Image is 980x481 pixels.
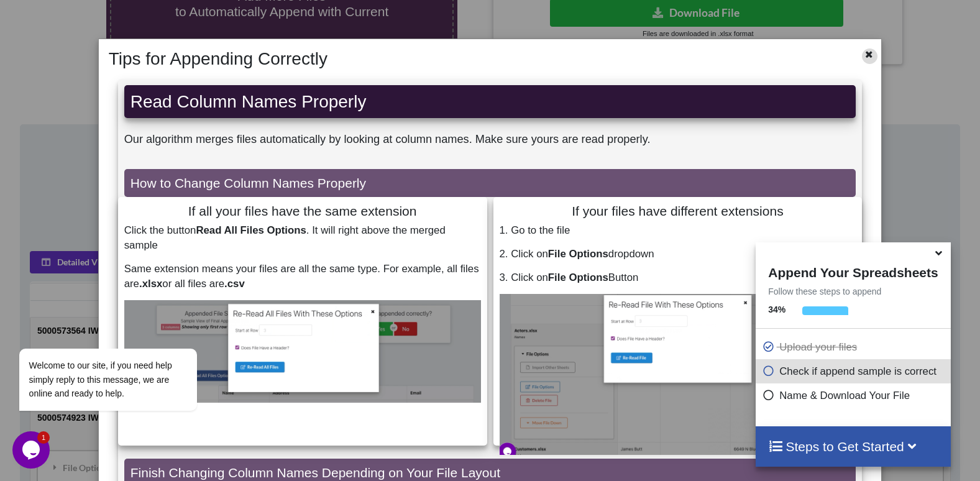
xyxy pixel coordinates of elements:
b: .csv [224,278,245,290]
p: 3. Click on Button [500,270,856,285]
h2: Read Column Names Properly [131,91,850,112]
b: 34 % [768,305,785,314]
p: Check if append sample is correct [762,364,947,379]
img: IndividualFilesDemo.gif [500,294,856,454]
b: File Options [548,272,608,283]
h4: Steps to Get Started [768,439,938,454]
h4: How to Change Column Names Properly [131,175,850,191]
p: Same extension means your files are all the same type. For example, all files are or all files are [124,262,481,291]
h4: Append Your Spreadsheets [756,262,950,280]
b: File Options [548,248,608,260]
p: Click the button . It will right above the merged sample [124,223,481,253]
p: 1. Go to the file [500,223,856,238]
img: ReadAllOptionsButton.gif [124,300,481,402]
b: Read All Files Options [196,224,306,236]
h4: If all your files have the same extension [124,203,481,219]
p: Upload your files [762,339,947,355]
iframe: chat widget [12,236,236,425]
h4: If your files have different extensions [500,203,856,219]
h4: Finish Changing Column Names Depending on Your File Layout [131,465,850,480]
p: 2. Click on dropdown [500,247,856,262]
p: Follow these steps to append [756,285,950,298]
p: Our algorithm merges files automatically by looking at column names. Make sure yours are read pro... [124,131,856,147]
iframe: chat widget [12,431,52,469]
h2: Tips for Appending Correctly [103,48,813,70]
p: Name & Download Your File [762,388,947,403]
